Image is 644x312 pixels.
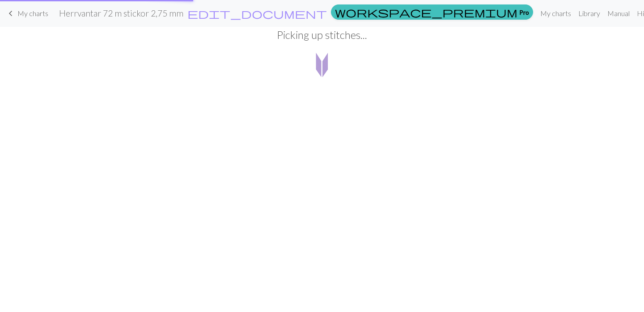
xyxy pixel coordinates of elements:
a: Pro [331,4,533,20]
a: My charts [537,4,575,22]
img: Loading [308,50,336,79]
iframe: chat widget [606,276,635,303]
span: edit_document [187,7,327,20]
a: My charts [5,6,48,21]
span: My charts [17,9,48,17]
span: workspace_premium [335,6,517,18]
a: Library [575,4,604,22]
h2: Herrvantar 72 m stickor 2,75 mm [59,8,183,18]
a: Manual [604,4,633,22]
span: keyboard_arrow_left [5,7,16,20]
